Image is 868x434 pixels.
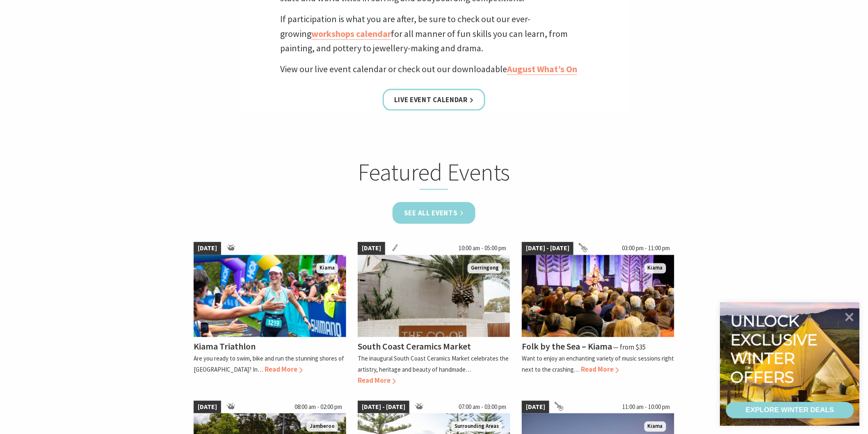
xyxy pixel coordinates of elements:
[522,401,549,414] span: [DATE]
[358,341,471,352] h4: South Coast Ceramics Market
[522,355,674,374] p: Want to enjoy an enchanting variety of music sessions right next to the crashing…
[455,401,510,414] span: 07:00 am - 03:00 pm
[194,401,221,414] span: [DATE]
[194,355,344,374] p: Are you ready to swim, bike and run the stunning shores of [GEOGRAPHIC_DATA]? In…
[358,242,510,386] a: [DATE] 10:00 am - 05:00 pm Sign says The Co-Op on a brick wall with a palm tree in the background...
[358,376,396,385] span: Read More
[468,263,502,274] span: Gerringong
[280,12,588,55] p: If participation is what you are after, be sure to check out our ever-growing for all manner of f...
[507,63,577,75] a: August What’s On
[383,89,485,111] a: Live Event Calendar
[522,341,612,352] h4: Folk by the Sea – Kiama
[194,242,346,386] a: [DATE] kiamatriathlon Kiama Kiama Triathlon Are you ready to swim, bike and run the stunning shor...
[581,365,619,374] span: Read More
[316,263,338,274] span: Kiama
[455,242,510,255] span: 10:00 am - 05:00 pm
[311,28,391,40] a: workshops calendar
[358,355,509,374] p: The inaugural South Coast Ceramics Market celebrates the artistry, heritage and beauty of handmade…
[613,343,646,352] span: ⁠— from $35
[522,242,573,255] span: [DATE] - [DATE]
[290,401,346,414] span: 08:00 am - 02:00 pm
[726,402,854,418] a: EXPLORE WINTER DEALS
[358,401,409,414] span: [DATE] - [DATE]
[619,401,674,414] span: 11:00 am - 10:00 pm
[522,255,674,337] img: Folk by the Sea - Showground Pavilion
[358,255,510,337] img: Sign says The Co-Op on a brick wall with a palm tree in the background
[393,202,475,224] a: See all Events
[451,422,502,432] span: Surrounding Areas
[644,422,666,432] span: Kiama
[358,242,385,255] span: [DATE]
[644,263,666,274] span: Kiama
[265,365,303,374] span: Read More
[522,242,674,386] a: [DATE] - [DATE] 03:00 pm - 11:00 pm Folk by the Sea - Showground Pavilion Kiama Folk by the Sea –...
[731,312,821,386] div: Unlock exclusive winter offers
[194,341,256,352] h4: Kiama Triathlon
[194,255,346,337] img: kiamatriathlon
[746,402,834,418] div: EXPLORE WINTER DEALS
[280,62,588,76] p: View our live event calendar or check out our downloadable
[618,242,674,255] span: 03:00 pm - 11:00 pm
[306,422,338,432] span: Jamberoo
[194,242,221,255] span: [DATE]
[273,158,595,190] h2: Featured Events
